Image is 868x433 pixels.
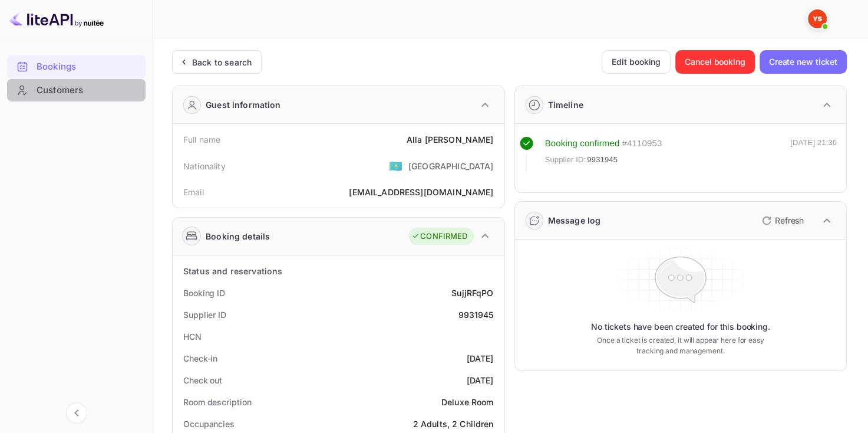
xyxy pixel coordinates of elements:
[808,9,827,28] img: Yandex Support
[206,99,281,111] div: Guest information
[7,79,146,102] div: Customers
[183,265,282,277] div: Status and reservations
[408,160,494,172] div: [GEOGRAPHIC_DATA]
[545,137,620,150] div: Booking confirmed
[755,211,808,230] button: Refresh
[183,309,226,321] div: Supplier ID
[675,50,755,74] button: Cancel booking
[7,55,146,78] div: Bookings
[587,154,618,166] span: 9931945
[192,56,252,68] div: Back to search
[183,352,217,365] div: Check-in
[349,186,493,198] div: [EMAIL_ADDRESS][DOMAIN_NAME]
[545,154,586,166] span: Supplier ID:
[183,133,220,146] div: Full name
[183,287,225,299] div: Booking ID
[7,79,146,101] a: Customers
[413,418,494,430] div: 2 Adults, 2 Children
[183,374,222,386] div: Check out
[775,214,804,227] p: Refresh
[602,50,671,74] button: Edit booking
[183,160,226,172] div: Nationality
[183,186,204,198] div: Email
[407,133,494,146] div: Alla [PERSON_NAME]
[9,9,104,28] img: LiteAPI logo
[458,309,493,321] div: 9931945
[206,230,270,242] div: Booking details
[441,396,494,408] div: Deluxe Room
[548,99,583,111] div: Timeline
[622,137,662,150] div: # 4110953
[451,287,493,299] div: SujjRFqPO
[591,321,770,333] p: No tickets have been created for this booking.
[66,402,87,424] button: Collapse navigation
[411,231,467,242] div: CONFIRMED
[790,137,837,171] div: [DATE] 21:36
[37,60,140,74] div: Bookings
[467,374,494,386] div: [DATE]
[7,55,146,77] a: Bookings
[183,396,251,408] div: Room description
[467,352,494,365] div: [DATE]
[183,418,235,430] div: Occupancies
[760,50,847,74] button: Create new ticket
[592,335,769,356] p: Once a ticket is created, it will appear here for easy tracking and management.
[548,214,601,227] div: Message log
[37,84,140,97] div: Customers
[183,330,202,343] div: HCN
[389,155,402,176] span: United States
